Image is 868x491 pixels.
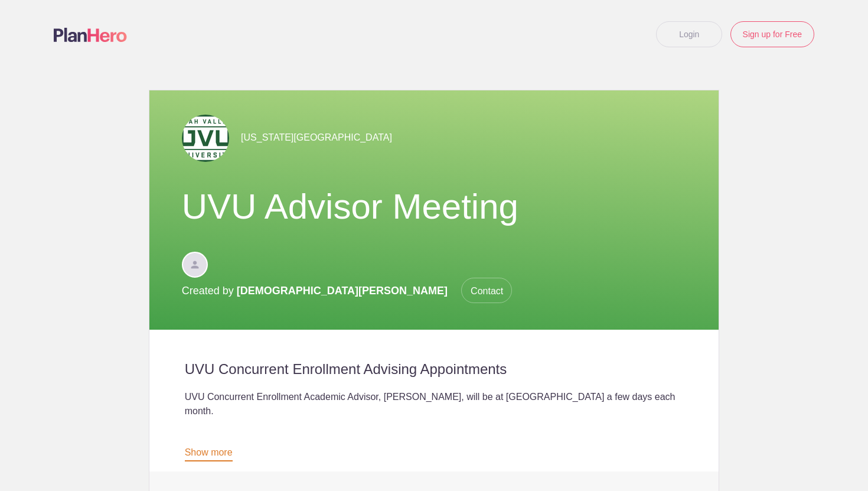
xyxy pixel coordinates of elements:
[730,21,814,47] a: Sign up for Free
[182,114,687,162] div: [US_STATE][GEOGRAPHIC_DATA]
[237,285,448,297] span: [DEMOGRAPHIC_DATA][PERSON_NAME]
[656,21,722,47] a: Login
[185,390,684,475] div: UVU Concurrent Enrollment Academic Advisor, [PERSON_NAME], will be at [GEOGRAPHIC_DATA] a few day...
[185,360,684,378] h2: UVU Concurrent Enrollment Advising Appointments
[185,447,233,461] a: Show more
[182,252,208,278] img: Davatar
[182,186,687,228] h1: UVU Advisor Meeting
[182,278,513,304] p: Created by
[54,28,127,42] img: Logo main planhero
[182,115,229,162] img: Uvu logo
[461,278,512,303] span: Contact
